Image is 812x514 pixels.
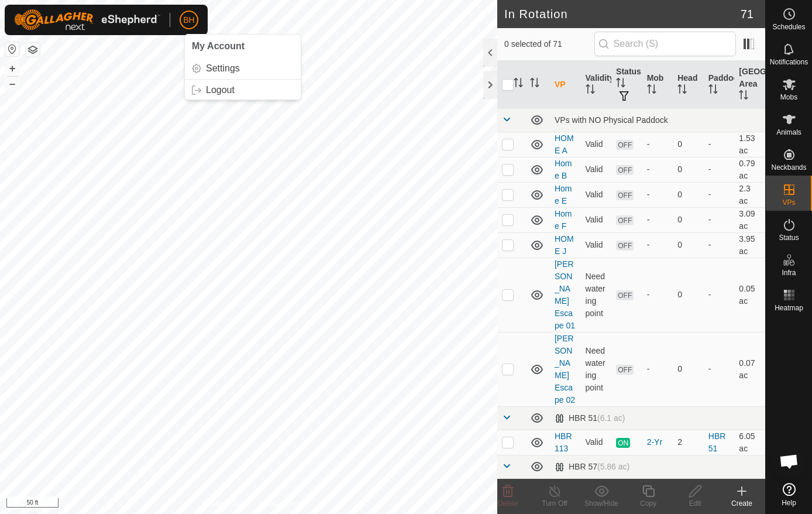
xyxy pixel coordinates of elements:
span: Settings [206,64,240,73]
a: Logout [185,81,301,100]
a: [PERSON_NAME] Escape 02 [555,334,575,405]
p-sorticon: Activate to sort [708,86,718,95]
div: - [647,138,669,150]
a: Privacy Policy [202,499,246,509]
td: Valid [581,430,612,455]
a: Open chat [772,444,807,479]
input: Search (S) [594,32,736,56]
td: 0.07 ac [734,332,765,406]
th: Paddock [704,61,735,109]
span: BH [183,14,194,26]
span: Status [779,234,799,241]
span: OFF [616,190,634,200]
span: Notifications [770,59,808,66]
span: OFF [616,140,634,150]
td: Valid [581,232,612,258]
td: - [704,132,735,157]
div: - [647,189,669,201]
span: OFF [616,215,634,225]
th: [GEOGRAPHIC_DATA] Area [734,61,765,109]
span: Mobs [780,94,797,101]
div: - [647,214,669,226]
div: - [647,163,669,176]
a: Help [766,478,812,511]
td: 6.05 ac [734,430,765,455]
span: OFF [616,290,634,300]
a: [PERSON_NAME] Escape 01 [555,259,575,330]
div: Edit [672,498,718,509]
a: HBR 51 [708,431,726,453]
div: VPs with NO Physical Paddock [555,115,761,125]
td: 0 [673,157,704,182]
div: HBR 57 [555,462,629,472]
span: OFF [616,365,634,375]
span: My Account [192,41,245,51]
a: HOME J [555,234,574,256]
td: - [704,332,735,406]
a: Home B [555,159,572,180]
button: Reset Map [5,42,19,56]
span: Infra [782,269,796,276]
td: 0 [673,207,704,232]
span: ON [616,438,630,448]
td: Valid [581,132,612,157]
td: 3.95 ac [734,232,765,258]
td: Need watering point [581,332,612,406]
button: – [5,77,19,91]
span: OFF [616,165,634,175]
td: Valid [581,182,612,207]
td: 0 [673,182,704,207]
img: Gallagher Logo [14,9,160,30]
td: 2.3 ac [734,182,765,207]
button: Map Layers [26,43,40,57]
div: Show/Hide [578,498,625,509]
p-sorticon: Activate to sort [677,86,687,95]
span: Logout [206,85,235,95]
td: Valid [581,207,612,232]
td: 0 [673,132,704,157]
button: + [5,61,19,76]
th: Head [673,61,704,109]
p-sorticon: Activate to sort [586,86,595,95]
td: - [704,207,735,232]
td: 0.79 ac [734,157,765,182]
a: HBR 113 [555,431,572,453]
span: (6.1 ac) [597,413,625,423]
a: Contact Us [260,499,295,509]
td: Need watering point [581,258,612,332]
th: Status [611,61,642,109]
div: HBR 51 [555,413,625,423]
td: - [704,182,735,207]
th: VP [550,61,581,109]
span: (5.86 ac) [597,462,629,471]
p-sorticon: Activate to sort [530,80,539,89]
span: Heatmap [775,304,803,311]
td: 1.53 ac [734,132,765,157]
td: - [704,258,735,332]
td: - [704,232,735,258]
p-sorticon: Activate to sort [616,80,625,89]
div: Create [718,498,765,509]
td: 5.81 ac [734,478,765,503]
span: VPs [782,199,795,206]
td: - [704,157,735,182]
a: Home E [555,184,572,205]
p-sorticon: Activate to sort [514,80,523,89]
p-sorticon: Activate to sort [739,92,748,101]
a: Settings [185,59,301,78]
td: 3.09 ac [734,207,765,232]
p-sorticon: Activate to sort [647,86,656,95]
a: HOME A [555,133,574,155]
div: - [647,239,669,251]
td: Valid [581,157,612,182]
td: 0.05 ac [734,258,765,332]
div: Turn Off [531,498,578,509]
span: Neckbands [771,164,806,171]
td: 0 [673,258,704,332]
span: OFF [616,241,634,251]
th: Mob [642,61,673,109]
div: 2-Yr [647,436,669,448]
span: Delete [498,499,518,508]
